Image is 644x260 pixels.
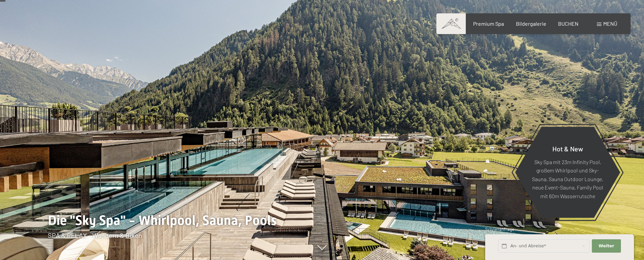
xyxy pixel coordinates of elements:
button: Weiter [592,239,621,253]
span: Hot & New [552,144,583,152]
span: Menü [603,20,617,27]
p: Sky Spa mit 23m Infinity Pool, großem Whirlpool und Sky-Sauna, Sauna Outdoor Lounge, neue Event-S... [531,157,604,200]
span: Weiter [599,243,614,249]
span: Schnellanfrage [485,227,514,232]
a: Hot & New Sky Spa mit 23m Infinity Pool, großem Whirlpool und Sky-Sauna, Sauna Outdoor Lounge, ne... [515,126,621,218]
a: Premium Spa [473,20,504,27]
a: BUCHEN [558,20,578,27]
a: Bildergalerie [516,20,546,27]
